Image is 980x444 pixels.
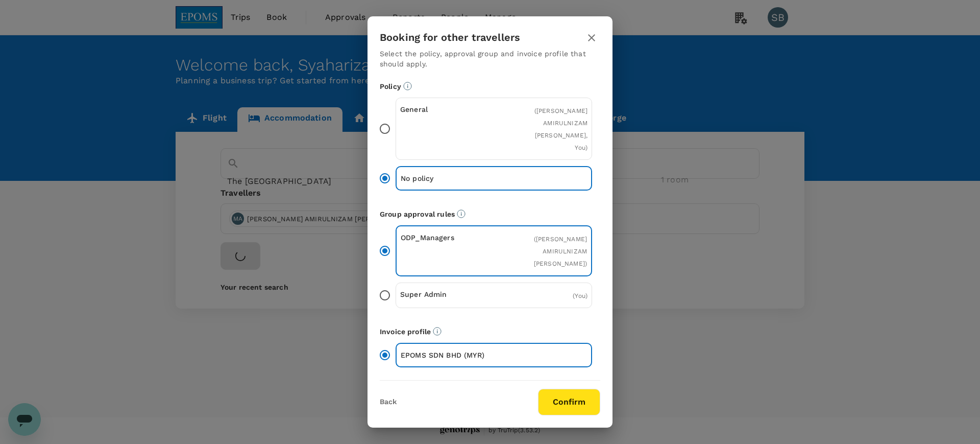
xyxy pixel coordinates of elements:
[401,232,494,243] p: ODP_Managers
[457,209,465,218] svg: Default approvers or custom approval rules (if available) are based on the user group.
[534,236,587,267] span: ( [PERSON_NAME] AMIRULNIZAM [PERSON_NAME] )
[380,49,600,69] p: Select the policy, approval group and invoice profile that should apply.
[400,104,494,114] p: General
[401,350,494,360] p: EPOMS SDN BHD (MYR)
[401,173,494,183] p: No policy
[400,289,494,299] p: Super Admin
[534,107,587,151] span: ( [PERSON_NAME] AMIRULNIZAM [PERSON_NAME], You )
[433,327,442,336] svg: The payment currency and company information are based on the selected invoice profile.
[380,81,600,91] p: Policy
[380,32,520,43] h3: Booking for other travellers
[380,209,600,219] p: Group approval rules
[538,389,600,415] button: Confirm
[380,398,397,406] button: Back
[403,82,412,90] svg: Booking restrictions are based on the selected travel policy.
[380,326,600,337] p: Invoice profile
[573,292,587,299] span: ( You )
